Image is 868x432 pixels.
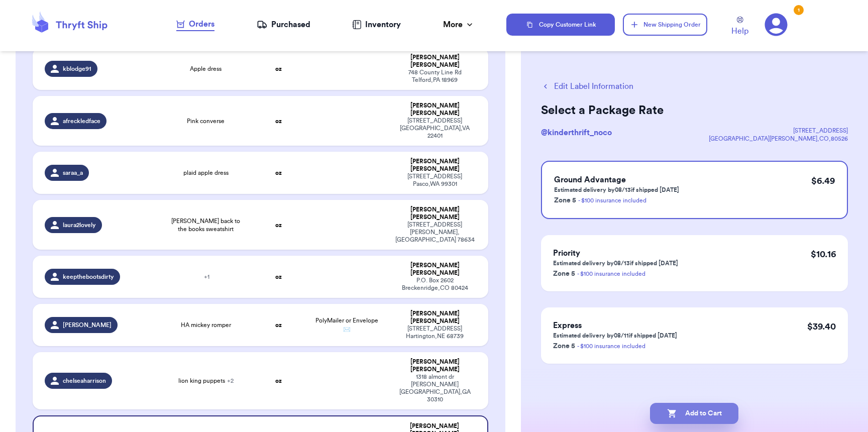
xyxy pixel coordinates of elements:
a: - $100 insurance included [578,197,646,203]
div: [PERSON_NAME] [PERSON_NAME] [394,310,476,325]
button: Add to Cart [650,403,738,424]
p: Estimated delivery by 08/11 if shipped [DATE] [553,332,677,340]
span: Pink converse [187,117,225,125]
span: + 1 [204,274,209,280]
a: Orders [176,18,214,31]
div: [STREET_ADDRESS] [PERSON_NAME] , [GEOGRAPHIC_DATA] 78634 [394,221,476,244]
strong: oz [275,118,282,124]
h2: Select a Package Rate [541,102,848,119]
div: P.O. Box 2602 Breckenridge , CO 80424 [394,277,476,292]
p: $ 10.16 [811,247,836,261]
a: - $100 insurance included [577,343,645,349]
div: [PERSON_NAME] [PERSON_NAME] [394,358,476,373]
div: 1318 almont dr [PERSON_NAME] [GEOGRAPHIC_DATA] , GA 30310 [394,373,476,403]
div: More [443,19,475,31]
strong: oz [275,322,282,328]
div: [PERSON_NAME] [PERSON_NAME] [394,206,476,221]
span: chelseaharrison [63,377,106,385]
span: Apple dress [190,65,222,73]
button: Edit Label Information [541,80,633,92]
p: Estimated delivery by 08/13 if shipped [DATE] [554,186,679,194]
a: - $100 insurance included [577,271,645,277]
a: Inventory [352,19,401,31]
div: [STREET_ADDRESS] Pasco , WA 99301 [394,173,476,188]
strong: oz [275,170,282,176]
span: Help [731,25,748,37]
a: Purchased [257,19,310,31]
strong: oz [275,378,282,384]
span: PolyMailer or Envelope ✉️ [315,317,378,333]
a: 1 [765,13,788,36]
div: [PERSON_NAME] [PERSON_NAME] [394,158,476,173]
div: [PERSON_NAME] [PERSON_NAME] [394,262,476,277]
span: Zone 5 [554,197,576,204]
span: plaid apple dress [183,169,229,177]
p: $ 39.40 [807,319,836,334]
span: @ kinderthrift_noco [541,129,612,137]
strong: oz [275,274,282,280]
p: Estimated delivery by 08/13 if shipped [DATE] [553,259,678,267]
div: 1 [794,5,804,15]
span: [PERSON_NAME] [63,321,112,329]
p: $ 6.49 [811,174,835,188]
span: Priority [553,249,580,257]
span: afreckledface [63,117,100,125]
span: Ground Advantage [554,176,626,184]
span: [PERSON_NAME] back to the books sweatshirt [166,217,245,233]
div: [STREET_ADDRESS] [GEOGRAPHIC_DATA] , VA 22401 [394,117,476,140]
span: kblodge91 [63,65,91,73]
span: laura2lovely [63,221,96,229]
span: HA mickey romper [181,321,231,329]
div: [STREET_ADDRESS] [709,127,848,135]
button: Copy Customer Link [506,14,615,36]
span: Express [553,321,582,330]
div: [PERSON_NAME] [PERSON_NAME] [394,54,476,69]
div: [PERSON_NAME] [PERSON_NAME] [394,102,476,117]
div: 748 County Line Rd Telford , PA 18969 [394,69,476,84]
div: [GEOGRAPHIC_DATA][PERSON_NAME] , CO , 80526 [709,135,848,143]
button: New Shipping Order [623,14,707,36]
span: lion king puppets [178,377,234,385]
span: Zone 5 [553,270,575,277]
span: Zone 5 [553,343,575,350]
span: saraa_a [63,169,83,177]
a: Help [731,17,748,37]
span: + 2 [227,378,234,384]
div: Orders [176,18,214,30]
strong: oz [275,222,282,228]
span: keepthebootsdirty [63,273,114,281]
div: [STREET_ADDRESS] Hartington , NE 68739 [394,325,476,340]
strong: oz [275,66,282,72]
